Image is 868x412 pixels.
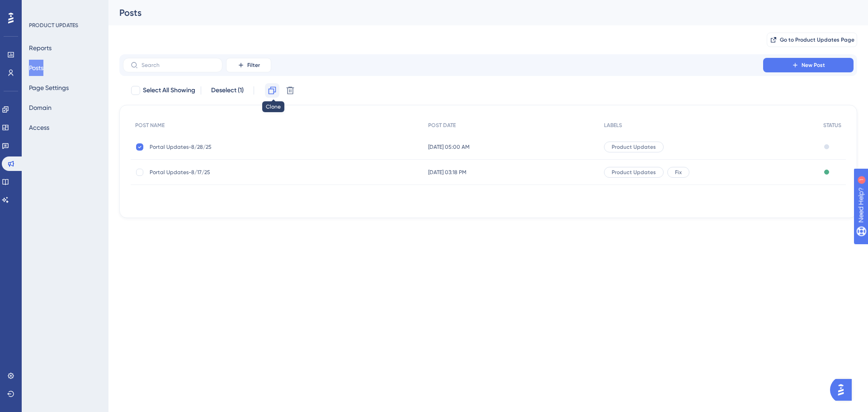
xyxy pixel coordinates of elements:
span: Deselect (1) [211,85,244,96]
input: Search [142,62,215,68]
span: [DATE] 03:18 PM [428,169,467,176]
span: Filter [247,62,260,69]
span: New Post [802,62,825,69]
div: 1 [63,5,66,12]
span: POST NAME [135,122,165,129]
span: Product Updates [612,143,656,151]
div: PRODUCT UPDATES [29,22,78,29]
div: Posts [119,6,835,19]
button: Go to Product Updates Page [767,33,857,47]
span: Fix [675,169,682,176]
button: Filter [226,58,271,72]
span: Select All Showing [143,85,195,96]
span: [DATE] 05:00 AM [428,143,470,151]
span: Product Updates [612,169,656,176]
span: Portal Updates-8/28/25 [150,143,294,151]
span: Go to Product Updates Page [780,36,854,43]
span: LABELS [604,122,622,129]
span: Need Help? [21,2,57,13]
button: Access [29,119,49,136]
button: New Post [763,58,854,72]
span: STATUS [823,122,841,129]
span: Portal Updates-8/17/25 [150,169,294,176]
button: Deselect (1) [207,82,248,99]
button: Page Settings [29,80,69,96]
button: Posts [29,60,43,76]
iframe: UserGuiding AI Assistant Launcher [830,376,857,403]
button: Reports [29,40,52,56]
button: Domain [29,99,52,116]
span: POST DATE [428,122,456,129]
